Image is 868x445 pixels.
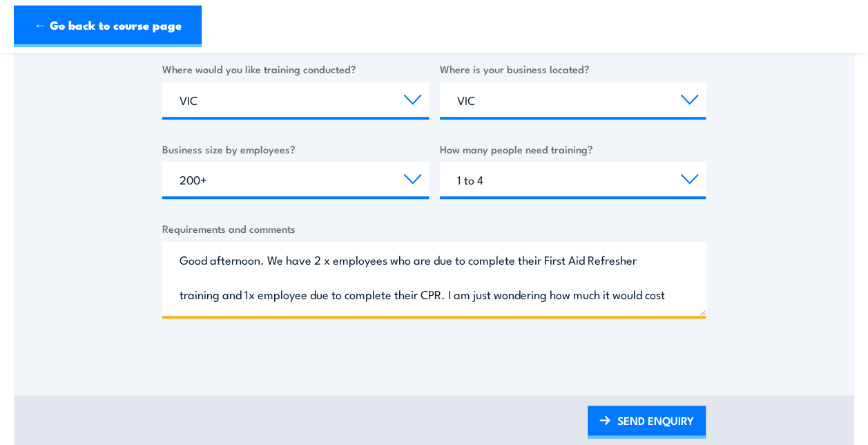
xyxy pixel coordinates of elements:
a: SEND ENQUIRY [588,406,706,438]
label: Where would you like training conducted? [162,61,429,77]
label: Where is your business located? [440,61,706,77]
label: Business size by employees? [162,141,429,157]
a: ← Go back to course page [14,6,202,47]
label: Requirements and comments [162,220,706,236]
label: How many people need training? [440,141,706,157]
